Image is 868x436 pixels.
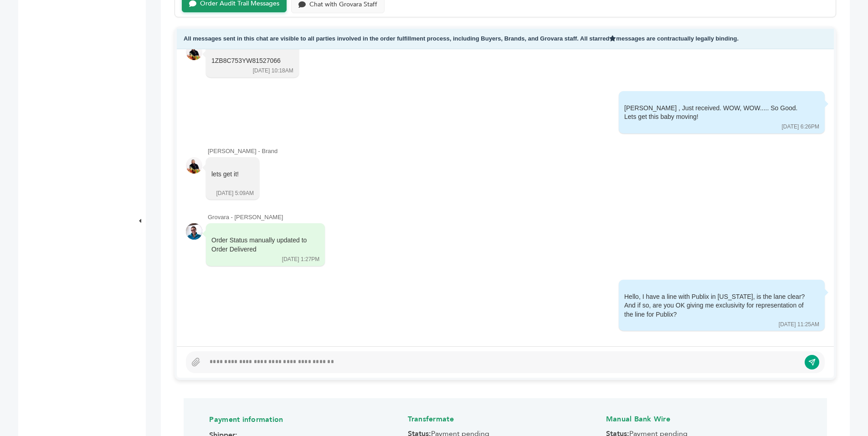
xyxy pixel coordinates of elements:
[208,213,825,221] div: Grovara - [PERSON_NAME]
[253,67,293,75] div: [DATE] 10:18AM
[211,236,307,254] div: Order Status manually updated to Order Delivered
[779,321,819,328] div: [DATE] 11:25AM
[208,147,825,155] div: [PERSON_NAME] - Brand
[606,407,801,429] h4: Manual Bank Wire
[216,190,254,197] div: [DATE] 5:09AM
[624,292,806,319] div: Hello, I have a line with Publix in [US_STATE], is the lane clear? And if so, are you OK giving m...
[282,256,319,263] div: [DATE] 1:27PM
[211,56,281,66] div: 1ZB8C753YW81527066
[211,170,241,188] div: lets get it!
[624,104,806,122] div: [PERSON_NAME] , Just received. WOW, WOW..... So Good. Lets get this baby moving!
[408,407,603,429] h4: Transfermate
[782,123,819,131] div: [DATE] 6:26PM
[177,29,834,49] div: All messages sent in this chat are visible to all parties involved in the order fulfillment proce...
[209,408,405,429] h4: Payment information
[309,1,377,9] div: Chat with Grovara Staff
